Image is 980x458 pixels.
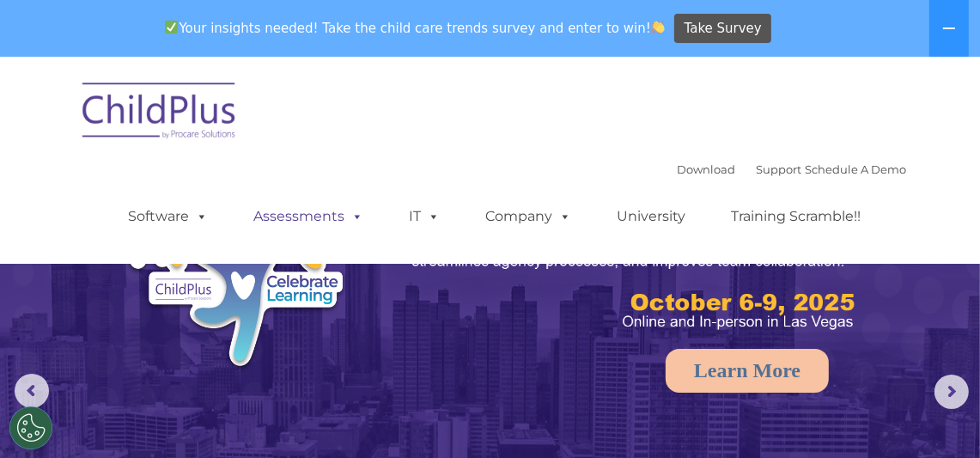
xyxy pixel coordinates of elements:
[469,199,589,234] a: Company
[600,199,703,234] a: University
[652,21,665,34] img: 👏
[685,14,762,44] span: Take Survey
[666,349,829,393] a: Learn More
[74,70,246,156] img: ChildPlus by Procare Solutions
[393,199,458,234] a: IT
[9,406,52,449] button: Cookies Settings
[806,162,907,176] a: Schedule A Demo
[237,199,381,234] a: Assessments
[165,21,178,34] img: ✅
[158,11,673,45] span: Your insights needed! Take the child care trends survey and enter to win!
[674,14,771,44] a: Take Survey
[112,199,226,234] a: Software
[678,162,736,176] a: Download
[715,199,879,234] a: Training Scramble!!
[678,162,907,176] font: |
[757,162,802,176] a: Support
